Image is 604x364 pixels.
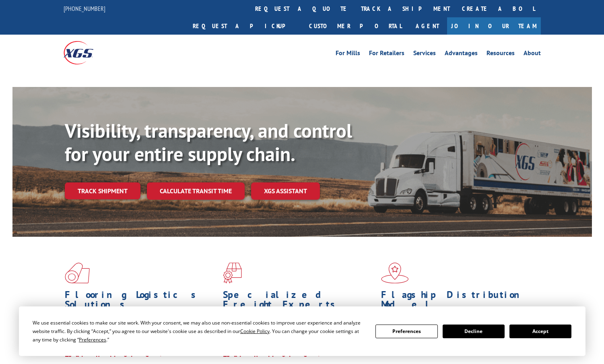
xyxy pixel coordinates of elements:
[375,325,437,338] button: Preferences
[65,182,140,199] a: Track shipment
[147,182,245,200] a: Calculate transit time
[33,318,366,344] div: We use essential cookies to make our site work. With your consent, we may also use non-essential ...
[381,263,409,283] img: xgs-icon-flagship-distribution-model-red
[413,50,436,59] a: Services
[65,118,352,166] b: Visibility, transparency, and control for your entire supply chain.
[251,182,320,200] a: XGS ASSISTANT
[240,328,270,335] span: Cookie Policy
[447,17,541,35] a: Join Our Team
[336,50,360,59] a: For Mills
[64,4,105,12] a: [PHONE_NUMBER]
[486,50,515,59] a: Resources
[19,306,585,356] div: Cookie Consent Prompt
[79,336,106,343] span: Preferences
[223,290,375,313] h1: Specialized Freight Experts
[369,50,404,59] a: For Retailers
[524,50,541,59] a: About
[223,350,323,359] a: Learn More >
[408,17,447,35] a: Agent
[445,50,478,59] a: Advantages
[223,263,242,283] img: xgs-icon-focused-on-flooring-red
[381,290,533,313] h1: Flagship Distribution Model
[443,325,505,338] button: Decline
[187,17,303,35] a: Request a pickup
[65,263,90,283] img: xgs-icon-total-supply-chain-intelligence-red
[65,350,165,359] a: Learn More >
[509,325,571,338] button: Accept
[303,17,408,35] a: Customer Portal
[65,290,217,313] h1: Flooring Logistics Solutions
